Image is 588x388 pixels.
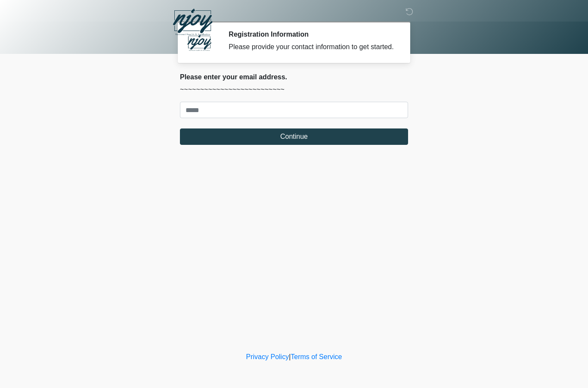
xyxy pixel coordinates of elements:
[180,73,408,81] h2: Please enter your email address.
[180,128,408,145] button: Continue
[171,6,214,38] img: NJOY Restored Health & Aesthetics Logo
[180,84,408,95] p: ~~~~~~~~~~~~~~~~~~~~~~~~~~
[246,353,289,360] a: Privacy Policy
[289,353,291,360] a: |
[229,42,395,52] div: Please provide your contact information to get started.
[291,353,342,360] a: Terms of Service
